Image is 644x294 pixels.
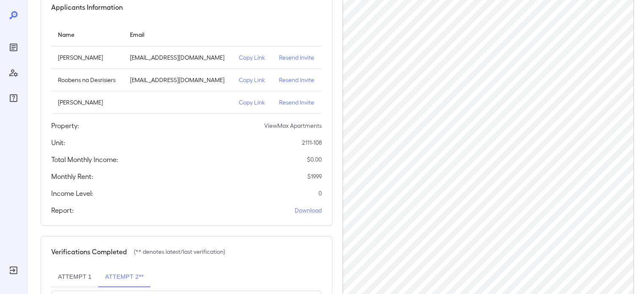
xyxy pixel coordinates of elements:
p: 0 [318,189,322,198]
p: [EMAIL_ADDRESS][DOMAIN_NAME] [130,76,226,84]
p: Copy Link [239,76,265,84]
p: Resend Invite [279,98,315,107]
p: [PERSON_NAME] [58,53,116,62]
p: Copy Link [239,98,265,107]
div: FAQ [7,91,20,105]
p: (** denotes latest/last verification) [134,247,225,256]
h5: Applicants Information [51,2,123,12]
p: Copy Link [239,53,265,62]
div: Reports [7,41,20,54]
table: simple table [51,22,322,114]
div: Manage Users [7,66,20,80]
p: $ 0.00 [307,155,322,164]
p: ViewMax Apartments [264,121,322,130]
h5: Total Monthly Income: [51,154,118,165]
p: [EMAIL_ADDRESS][DOMAIN_NAME] [130,53,226,62]
h5: Property: [51,121,79,131]
th: Email [123,22,232,47]
a: Download [295,206,322,214]
h5: Income Level: [51,188,93,198]
div: Log Out [7,264,20,277]
p: 2111-108 [302,138,322,147]
p: Resend Invite [279,53,315,62]
th: Name [51,22,123,47]
h5: Monthly Rent: [51,171,93,181]
button: Attempt 2** [98,267,150,287]
h5: Unit: [51,137,65,148]
p: [PERSON_NAME] [58,98,116,107]
p: Roobens na Desrisiers [58,76,116,84]
h5: Report: [51,205,74,215]
p: Resend Invite [279,76,315,84]
h5: Verifications Completed [51,247,127,257]
p: $ 1999 [307,172,322,181]
button: Attempt 1 [51,267,98,287]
